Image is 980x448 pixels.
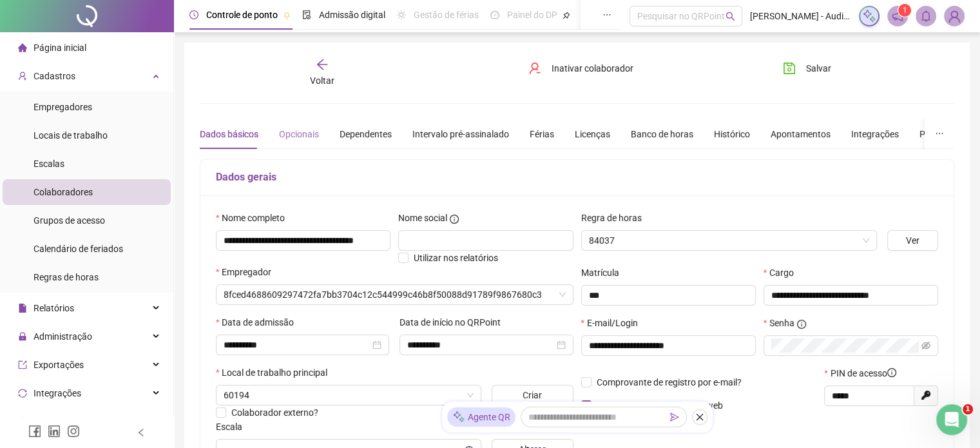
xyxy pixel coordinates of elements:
span: Grupos de acesso [34,215,105,226]
span: eye-invisible [921,341,930,350]
div: Licenças [575,127,610,141]
div: Férias [530,127,554,141]
span: Painel do DP [507,10,557,20]
span: sync [18,389,27,398]
span: arrow-left [316,58,329,71]
span: Colaboradores [34,187,93,197]
span: pushpin [562,12,570,19]
div: Dependentes [340,127,392,141]
button: Ver [887,230,938,251]
span: user-delete [528,62,541,75]
span: Permitir acesso ao sistema web [597,400,723,411]
span: Ver [906,233,919,248]
span: Calendário de feriados [34,244,123,254]
img: sparkle-icon.fc2bf0ac1784a2077858766a79e2daf3.svg [862,9,876,23]
span: facebook [28,425,41,438]
span: Controle de ponto [206,10,278,20]
span: PIN de acesso [831,366,896,380]
label: Local de trabalho principal [216,365,336,380]
span: Empregadores [34,102,92,112]
span: ellipsis [602,10,611,19]
span: close [695,413,704,422]
span: Exportações [34,360,84,370]
div: Agente QR [447,407,515,427]
span: notification [892,10,903,22]
span: 1 [963,404,973,414]
span: Regras de horas [34,272,99,282]
sup: 1 [898,4,911,17]
label: E-mail/Login [581,316,646,330]
span: Relatórios [34,303,74,313]
span: pushpin [283,12,291,19]
span: info-circle [450,215,459,224]
div: Dados básicos [200,127,258,141]
div: Opcionais [279,127,319,141]
span: Escalas [34,159,64,169]
span: sun [397,10,406,19]
span: bell [920,10,932,22]
span: 84037 [589,231,869,250]
span: Senha [769,316,794,330]
span: info-circle [887,368,896,377]
span: lock [18,332,27,341]
span: Página inicial [34,43,86,53]
span: [PERSON_NAME] - Audi Master Contabilidade [750,9,851,23]
button: Criar [492,385,573,405]
span: left [137,428,146,437]
span: 1 [903,6,907,15]
span: user-add [18,72,27,81]
span: ellipsis [935,129,944,138]
span: clock-circle [189,10,198,19]
label: Empregador [216,265,280,279]
img: sparkle-icon.fc2bf0ac1784a2077858766a79e2daf3.svg [452,411,465,424]
span: Colaborador externo? [231,407,318,418]
span: instagram [67,425,80,438]
span: send [670,413,679,422]
span: dashboard [490,10,499,19]
span: Locais de trabalho [34,130,108,141]
div: Histórico [714,127,750,141]
iframe: Intercom live chat [936,404,967,435]
span: file-done [302,10,311,19]
span: Salvar [806,61,831,75]
span: home [18,43,27,52]
label: Cargo [764,266,802,280]
label: Regra de horas [581,211,650,225]
span: Voltar [310,75,334,86]
span: linkedin [48,425,61,438]
span: 8fced4688609297472fa7bb3704c12c544999c46b8f50088d91789f9867680c3 [224,285,566,304]
span: Gestão de holerites [34,416,110,427]
h5: Dados gerais [216,170,938,185]
span: Administração [34,331,92,342]
label: Nome completo [216,211,293,225]
span: 60194 [224,385,474,405]
label: Escala [216,420,251,434]
div: Apontamentos [771,127,831,141]
label: Matrícula [581,266,628,280]
span: Admissão digital [319,10,385,20]
span: Nome social [398,211,447,225]
span: Inativar colaborador [552,61,633,75]
span: info-circle [797,320,806,329]
label: Data de admissão [216,315,302,329]
span: Utilizar nos relatórios [414,253,498,263]
div: Integrações [851,127,899,141]
div: Preferências [919,127,970,141]
span: Comprovante de registro por e-mail? [597,377,742,387]
span: export [18,360,27,369]
span: file [18,304,27,313]
span: Gestão de férias [414,10,479,20]
button: Inativar colaborador [519,58,643,79]
div: Intervalo pré-assinalado [412,127,509,141]
span: Integrações [34,388,81,398]
button: ellipsis [925,119,954,149]
span: Cadastros [34,71,75,81]
button: Salvar [773,58,841,79]
label: Data de início no QRPoint [399,315,509,329]
span: search [725,12,735,21]
span: Criar [523,388,542,402]
span: save [783,62,796,75]
img: 82835 [945,6,964,26]
div: Banco de horas [631,127,693,141]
